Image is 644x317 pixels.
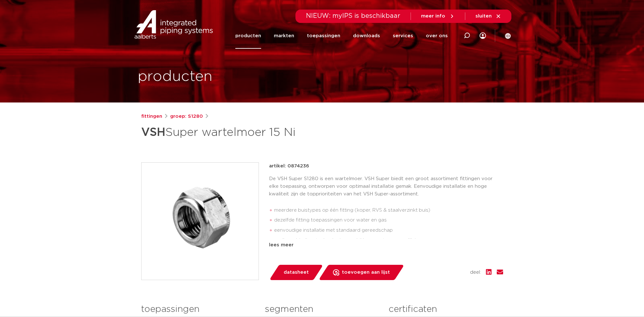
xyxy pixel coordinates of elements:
span: deel: [470,269,481,276]
li: snelle verbindingstechnologie waarbij her-montage mogelijk is [274,236,503,246]
a: fittingen [141,113,162,120]
p: De VSH Super S1280 is een wartelmoer. VSH Super biedt een groot assortiment fittingen voor elke t... [269,175,503,198]
li: meerdere buistypes op één fitting (koper, RVS & staalverzinkt buis) [274,205,503,215]
div: my IPS [480,23,486,49]
span: NIEUW: myIPS is beschikbaar [306,13,400,19]
li: dezelfde fitting toepassingen voor water en gas [274,215,503,225]
p: artikel: 0874236 [269,162,309,170]
li: eenvoudige installatie met standaard gereedschap [274,225,503,236]
h1: Super wartelmoer 15 Ni [141,123,380,142]
span: datasheet [284,267,309,278]
nav: Menu [235,23,448,49]
span: sluiten [475,14,492,18]
a: datasheet [269,265,323,280]
a: over ons [426,23,448,49]
strong: VSH [141,127,165,138]
a: services [393,23,413,49]
a: downloads [353,23,380,49]
div: lees meer [269,241,503,249]
a: producten [235,23,261,49]
a: meer info [421,13,455,19]
a: toepassingen [307,23,340,49]
a: markten [274,23,294,49]
h3: toepassingen [141,303,255,316]
h3: certificaten [389,303,503,316]
span: meer info [421,14,445,18]
span: toevoegen aan lijst [342,267,390,278]
a: groep: S1280 [170,113,203,120]
a: sluiten [475,13,501,19]
h1: producten [138,67,212,87]
h3: segmenten [265,303,379,316]
img: Product Image for VSH Super wartelmoer 15 Ni [142,163,259,280]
